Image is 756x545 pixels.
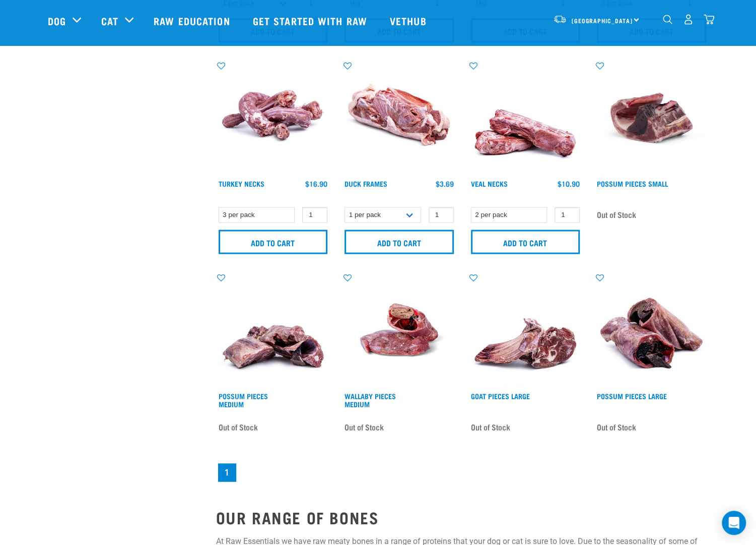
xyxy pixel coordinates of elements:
a: Raw Education [144,1,242,41]
a: Turkey Necks [219,182,264,185]
input: 1 [429,207,454,223]
a: Dog [48,13,66,28]
img: van-moving.png [553,15,567,24]
img: Whole Duck Frame [342,61,456,175]
img: 1203 Possum Pieces Medium 01 [216,272,330,387]
img: 1259 Turkey Necks 01 [216,61,330,175]
img: home-icon@2x.png [704,14,714,25]
div: Open Intercom Messenger [722,511,746,535]
h2: OUR RANGE OF BONES [216,508,709,526]
span: [GEOGRAPHIC_DATA] [572,19,633,22]
img: Raw Essentials Wallaby Pieces Raw Meaty Bones For Dogs [342,272,456,387]
span: Out of Stock [219,419,258,434]
div: $16.90 [305,180,327,188]
input: Add to cart [219,230,328,254]
a: Possum Pieces Small [597,182,668,185]
a: Vethub [380,1,439,41]
a: Wallaby Pieces Medium [345,394,396,405]
img: home-icon-1@2x.png [663,15,672,24]
div: $10.90 [558,180,580,188]
span: Out of Stock [471,419,510,434]
img: 1194 Goat Pieces Large 01 [468,272,583,387]
a: Possum Pieces Large [597,394,667,397]
input: 1 [555,207,580,223]
div: $3.69 [436,180,454,188]
img: 1231 Veal Necks 4pp 01 [468,61,583,175]
a: Veal Necks [471,182,508,185]
a: Goat Pieces Large [471,394,530,397]
img: 1200 Possum Pieces Large 01 [594,272,709,387]
span: Out of Stock [597,419,636,434]
nav: pagination [216,461,709,483]
a: Page 1 [218,463,236,481]
input: Add to cart [345,230,454,254]
a: Cat [101,13,118,28]
a: Duck Frames [345,182,387,185]
img: user.png [683,14,694,25]
a: Possum Pieces Medium [219,394,268,405]
img: Possum Piece Small [594,61,709,175]
input: Add to cart [471,230,580,254]
span: Out of Stock [597,207,636,222]
span: Out of Stock [345,419,384,434]
input: 1 [302,207,327,223]
a: Get started with Raw [243,1,380,41]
